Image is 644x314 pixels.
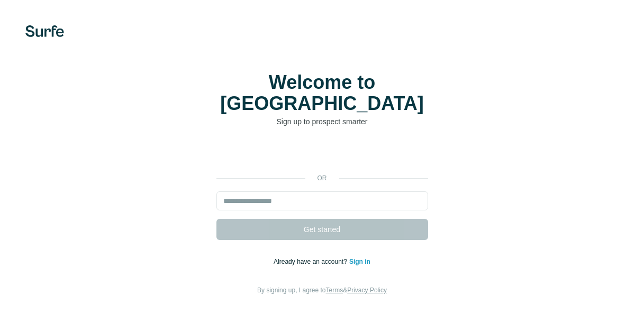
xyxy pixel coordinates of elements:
h1: Welcome to [GEOGRAPHIC_DATA] [216,72,428,114]
iframe: Sign in with Google Button [211,143,433,166]
p: Sign up to prospect smarter [216,116,428,127]
p: or [305,173,339,183]
a: Sign in [349,258,370,265]
a: Terms [326,287,343,294]
span: By signing up, I agree to & [257,287,387,294]
iframe: Sign in with Google Dialog [427,11,633,107]
img: Surfe's logo [25,25,64,37]
a: Privacy Policy [347,287,387,294]
span: Already have an account? [274,258,349,265]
